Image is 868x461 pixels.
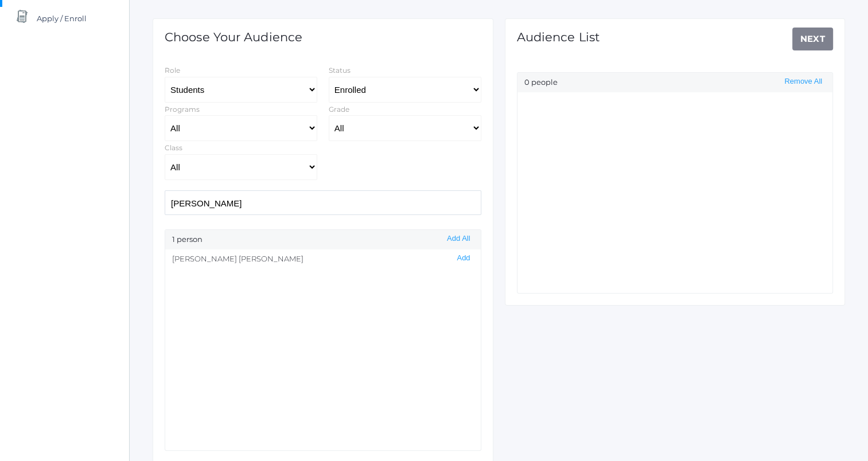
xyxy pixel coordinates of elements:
[165,143,182,152] label: Class
[165,230,481,249] div: 1 person
[453,253,473,263] button: Add
[781,77,826,87] button: Remove All
[443,234,473,244] button: Add All
[517,73,833,92] div: 0 people
[165,66,180,75] label: Role
[165,249,481,269] li: [PERSON_NAME] [PERSON_NAME]
[165,190,481,215] input: Filter by name
[517,30,600,44] h1: Audience List
[165,30,302,44] h1: Choose Your Audience
[37,7,87,30] span: Apply / Enroll
[329,105,349,114] label: Grade
[329,66,351,75] label: Status
[165,105,200,114] label: Programs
